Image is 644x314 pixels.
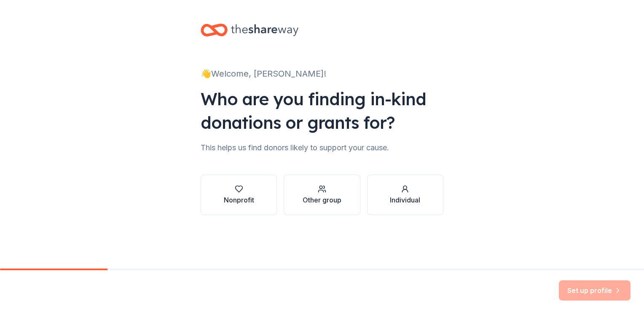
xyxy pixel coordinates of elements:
button: Nonprofit [201,175,277,215]
div: Other group [303,195,341,205]
div: Individual [390,195,420,205]
button: Individual [367,175,443,215]
div: This helps us find donors likely to support your cause. [201,141,443,154]
div: 👋 Welcome, [PERSON_NAME]! [201,67,443,80]
button: Other group [284,175,360,215]
div: Nonprofit [224,195,254,205]
div: Who are you finding in-kind donations or grants for? [201,87,443,134]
